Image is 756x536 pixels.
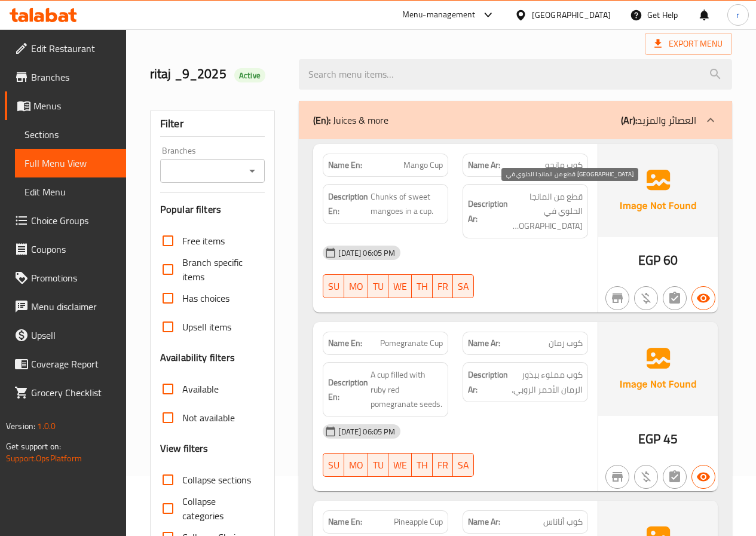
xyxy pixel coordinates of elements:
[368,453,388,477] button: TU
[433,274,453,298] button: FR
[313,113,388,127] p: Juices & more
[371,367,443,412] span: A cup filled with ruby red pomegranate seeds.
[458,457,469,474] span: SA
[468,337,500,350] strong: Name Ar:
[234,68,265,82] div: Active
[328,337,362,350] strong: Name En:
[549,337,583,350] span: كوب رمان
[453,274,474,298] button: SA
[453,453,474,477] button: SA
[15,177,126,206] a: Edit Menu
[605,286,629,310] button: Not branch specific item
[5,235,126,264] a: Coupons
[5,34,126,63] a: Edit Restaurant
[31,271,117,285] span: Promotions
[182,291,229,305] span: Has choices
[160,111,265,137] div: Filter
[344,274,368,298] button: MO
[182,234,225,248] span: Free items
[182,473,251,487] span: Collapse sections
[638,427,660,451] span: EGP
[182,382,219,396] span: Available
[380,337,443,350] span: Pomegranate Cup
[402,8,476,22] div: Menu-management
[6,439,61,454] span: Get support on:
[333,426,400,437] span: [DATE] 06:05 PM
[182,494,256,523] span: Collapse categories
[468,197,508,226] strong: Description Ar:
[328,159,362,171] strong: Name En:
[437,278,448,295] span: FR
[691,286,715,310] button: Available
[5,206,126,235] a: Choice Groups
[25,127,117,142] span: Sections
[160,442,209,455] h3: View filters
[5,321,126,350] a: Upsell
[663,249,678,272] span: 60
[417,457,428,474] span: TH
[598,322,718,415] img: Ae5nvW7+0k+MAAAAAElFTkSuQmCC
[543,516,583,528] span: كوب أناناس
[532,8,611,22] div: [GEOGRAPHIC_DATA]
[5,91,126,120] a: Menus
[663,286,687,310] button: Not has choices
[5,264,126,292] a: Promotions
[545,159,583,171] span: كوب مانجو
[412,274,433,298] button: TH
[182,411,235,425] span: Not available
[510,367,583,397] span: كوب مملوء ببذور الرمان الأحمر الروبي.
[25,156,117,170] span: Full Menu View
[510,189,583,234] span: قطع من المانجا الحلوي في [GEOGRAPHIC_DATA]
[371,189,443,219] span: Chunks of sweet mangoes in a cup.
[373,457,384,474] span: TU
[736,8,739,22] span: r
[31,357,117,371] span: Coverage Report
[31,70,117,84] span: Branches
[394,516,443,528] span: Pineapple Cup
[299,59,732,90] input: search
[621,111,637,129] b: (Ar):
[328,278,339,295] span: SU
[663,465,687,489] button: Not has choices
[638,249,660,272] span: EGP
[323,453,344,477] button: SU
[6,418,35,434] span: Version:
[393,457,407,474] span: WE
[634,465,658,489] button: Purchased item
[31,41,117,56] span: Edit Restaurant
[333,247,400,259] span: [DATE] 06:05 PM
[5,63,126,91] a: Branches
[15,120,126,149] a: Sections
[25,185,117,199] span: Edit Menu
[328,457,339,474] span: SU
[388,453,412,477] button: WE
[6,451,82,466] a: Support.OpsPlatform
[468,516,500,528] strong: Name Ar:
[182,255,256,284] span: Branch specific items
[37,418,56,434] span: 1.0.0
[160,351,235,365] h3: Availability filters
[5,292,126,321] a: Menu disclaimer
[313,111,330,129] b: (En):
[654,36,723,51] span: Export Menu
[15,149,126,177] a: Full Menu View
[344,453,368,477] button: MO
[328,189,368,219] strong: Description En:
[150,65,285,83] h2: ritaj _9_2025
[31,385,117,400] span: Grocery Checklist
[31,242,117,256] span: Coupons
[468,159,500,171] strong: Name Ar:
[323,274,344,298] button: SU
[412,453,433,477] button: TH
[33,99,117,113] span: Menus
[598,144,718,237] img: Ae5nvW7+0k+MAAAAAElFTkSuQmCC
[645,33,732,55] span: Export Menu
[403,159,443,171] span: Mango Cup
[328,516,362,528] strong: Name En:
[468,367,508,397] strong: Description Ar:
[349,457,363,474] span: MO
[182,320,231,334] span: Upsell items
[663,427,678,451] span: 45
[234,70,265,81] span: Active
[368,274,388,298] button: TU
